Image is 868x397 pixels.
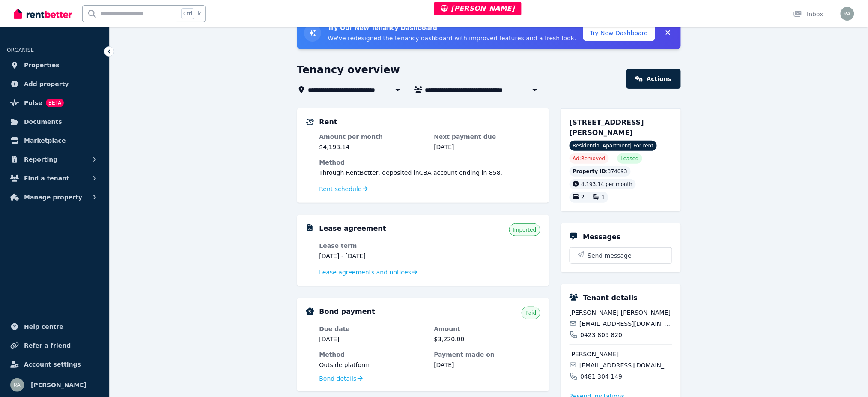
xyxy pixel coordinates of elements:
[297,63,400,77] h1: Tenancy overview
[588,251,632,260] span: Send message
[434,132,540,141] dt: Next payment due
[319,169,503,176] span: Through RentBetter , deposited in CBA account ending in 858 .
[841,7,854,21] img: Rochelle Alvarez
[434,350,540,359] dt: Payment made on
[7,94,102,111] a: PulseBETA
[583,293,638,303] h5: Tenant details
[319,335,426,343] dd: [DATE]
[7,47,34,53] span: ORGANISE
[198,10,201,17] span: k
[24,322,63,332] span: Help centre
[24,154,57,165] span: Reporting
[24,340,71,351] span: Refer a friend
[319,223,386,234] h5: Lease agreement
[570,248,672,263] button: Send message
[7,132,102,149] a: Marketplace
[441,4,515,12] span: [PERSON_NAME]
[319,268,418,277] a: Lease agreements and notices
[7,151,102,168] button: Reporting
[24,79,69,89] span: Add property
[24,117,62,127] span: Documents
[626,69,680,89] a: Actions
[319,325,426,333] dt: Due date
[579,361,672,370] span: [EMAIL_ADDRESS][DOMAIN_NAME]
[434,143,540,151] dd: [DATE]
[7,75,102,93] a: Add property
[583,232,621,242] h5: Messages
[46,99,64,107] span: BETA
[181,8,194,19] span: Ctrl
[793,10,823,18] div: Inbox
[570,118,644,137] span: [STREET_ADDRESS][PERSON_NAME]
[10,378,24,392] img: Rochelle Alvarez
[579,319,672,328] span: [EMAIL_ADDRESS][DOMAIN_NAME]
[306,119,314,125] img: Rental Payments
[14,7,72,20] img: RentBetter
[319,117,337,127] h5: Rent
[319,241,426,250] dt: Lease term
[319,268,412,277] span: Lease agreements and notices
[24,98,42,108] span: Pulse
[7,337,102,354] a: Refer a friend
[319,132,426,141] dt: Amount per month
[319,350,426,359] dt: Method
[319,185,362,193] span: Rent schedule
[582,181,633,187] span: 4,193.14 per month
[7,356,102,373] a: Account settings
[319,252,426,260] dd: [DATE] - [DATE]
[31,380,87,390] span: [PERSON_NAME]
[570,350,672,358] span: [PERSON_NAME]
[7,189,102,206] button: Manage property
[319,143,426,151] dd: $4,193.14
[24,60,60,70] span: Properties
[319,374,357,383] span: Bond details
[24,192,82,202] span: Manage property
[570,308,672,317] span: [PERSON_NAME] [PERSON_NAME]
[319,158,540,167] dt: Method
[570,166,631,177] div: : 374093
[570,141,657,151] span: Residential Apartment | For rent
[434,361,540,369] dd: [DATE]
[319,307,375,317] h5: Bond payment
[319,374,363,383] a: Bond details
[319,361,426,369] dd: Outside platform
[662,26,674,40] button: Collapse banner
[7,170,102,187] button: Find a tenant
[297,17,681,49] div: Try New Tenancy Dashboard
[7,57,102,74] a: Properties
[582,195,585,201] span: 2
[621,155,639,162] span: Leased
[306,307,314,315] img: Bond Details
[581,331,623,339] span: 0423 809 820
[24,135,66,146] span: Marketplace
[573,168,606,175] span: Property ID
[24,359,81,370] span: Account settings
[581,372,623,381] span: 0481 304 149
[583,25,655,41] button: Try New Dashboard
[434,325,540,333] dt: Amount
[7,318,102,335] a: Help centre
[602,195,605,201] span: 1
[24,173,69,183] span: Find a tenant
[7,113,102,130] a: Documents
[319,185,368,193] a: Rent schedule
[525,310,536,316] span: Paid
[328,34,576,42] p: We've redesigned the tenancy dashboard with improved features and a fresh look.
[328,24,576,32] h3: Try Our New Tenancy Dashboard
[513,226,537,233] span: Imported
[573,155,606,162] span: Ad: Removed
[434,335,540,343] dd: $3,220.00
